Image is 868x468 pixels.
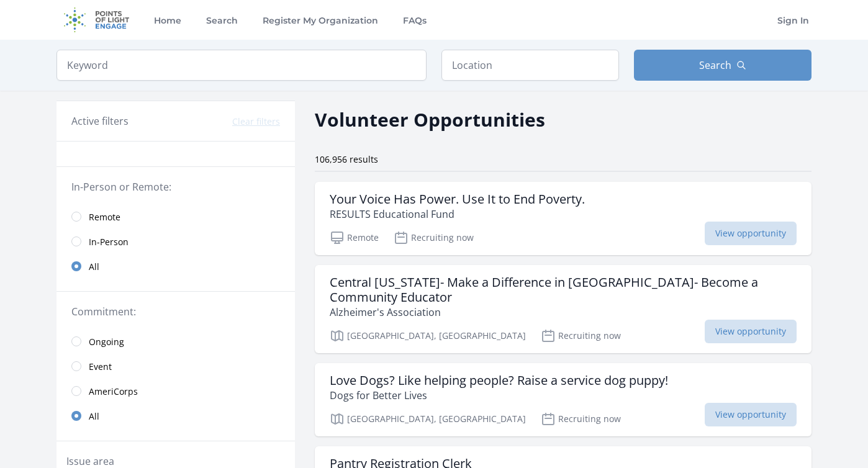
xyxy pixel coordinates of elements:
[315,265,811,353] a: Central [US_STATE]- Make a Difference in [GEOGRAPHIC_DATA]- Become a Community Educator Alzheimer...
[330,192,585,207] h3: Your Voice Has Power. Use It to End Poverty.
[705,320,797,343] span: View opportunity
[330,207,585,222] p: RESULTS Educational Fund
[441,50,619,81] input: Location
[315,363,811,436] a: Love Dogs? Like helping people? Raise a service dog puppy! Dogs for Better Lives [GEOGRAPHIC_DATA...
[394,230,474,245] p: Recruiting now
[330,388,668,403] p: Dogs for Better Lives
[330,328,526,343] p: [GEOGRAPHIC_DATA], [GEOGRAPHIC_DATA]
[89,236,129,248] span: In-Person
[315,153,378,165] span: 106,956 results
[89,261,99,273] span: All
[89,211,120,223] span: Remote
[330,412,526,426] p: [GEOGRAPHIC_DATA], [GEOGRAPHIC_DATA]
[330,373,668,388] h3: Love Dogs? Like helping people? Raise a service dog puppy!
[315,182,811,255] a: Your Voice Has Power. Use It to End Poverty. RESULTS Educational Fund Remote Recruiting now View ...
[57,204,295,229] a: Remote
[57,254,295,279] a: All
[57,379,295,403] a: AmeriCorps
[541,412,621,426] p: Recruiting now
[57,403,295,428] a: All
[232,115,280,128] button: Clear filters
[89,361,112,373] span: Event
[330,305,797,320] p: Alzheimer's Association
[57,50,427,81] input: Keyword
[330,275,797,305] h3: Central [US_STATE]- Make a Difference in [GEOGRAPHIC_DATA]- Become a Community Educator
[634,50,811,81] button: Search
[315,106,545,133] h2: Volunteer Opportunities
[57,329,295,354] a: Ongoing
[57,354,295,379] a: Event
[89,385,138,398] span: AmeriCorps
[541,328,621,343] p: Recruiting now
[89,336,124,348] span: Ongoing
[89,410,99,423] span: All
[71,114,129,128] h3: Active filters
[330,230,379,245] p: Remote
[71,179,280,194] legend: In-Person or Remote:
[699,58,731,73] span: Search
[705,403,797,426] span: View opportunity
[57,229,295,254] a: In-Person
[705,222,797,245] span: View opportunity
[71,304,280,319] legend: Commitment:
